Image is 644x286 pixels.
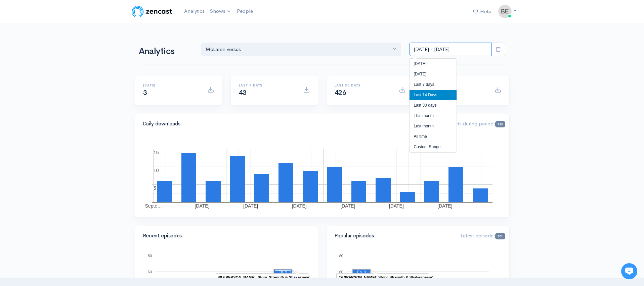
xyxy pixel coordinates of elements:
[147,254,152,258] text: 80
[389,203,403,209] text: [DATE]
[234,4,256,18] a: People
[410,69,457,79] li: [DATE]
[430,83,486,87] h6: All time
[19,126,120,139] input: Search articles
[139,47,193,56] h1: Analytics
[435,120,505,127] span: Downloads during period:
[9,115,125,123] p: Find an answer quickly
[409,43,492,56] input: analytics date range selector
[201,43,401,56] button: McLaren versus
[410,121,457,131] li: Last month
[181,4,207,18] a: Analytics
[410,111,457,121] li: This month
[143,142,501,209] svg: A chart.
[340,203,355,209] text: [DATE]
[143,233,306,239] h4: Recent episodes
[145,203,162,209] text: Septe…
[461,232,505,239] span: Latest episode:
[143,89,147,97] span: 3
[339,254,343,258] text: 80
[239,83,295,87] h6: Last 7 days
[43,93,81,98] span: New conversation
[410,100,457,111] li: Last 30 days
[292,203,306,209] text: [DATE]
[339,270,343,274] text: 60
[131,5,173,18] img: ZenCast Logo
[239,89,247,97] span: 43
[218,275,313,279] text: #9 ([PERSON_NAME]: Story, Strength & Shakespeare)
[470,4,494,19] a: Help
[206,46,391,53] div: McLaren versus
[437,203,452,209] text: [DATE]
[154,150,159,155] text: 15
[498,5,512,18] img: ...
[154,185,156,191] text: 5
[278,270,287,274] text: Ep. 9
[243,203,258,209] text: [DATE]
[495,121,505,127] span: 113
[143,121,428,127] h4: Daily downloads
[154,168,159,173] text: 10
[10,33,124,43] h1: Hi 👋
[143,83,199,87] h6: [DATE]
[335,89,346,97] span: 426
[195,203,209,209] text: [DATE]
[410,142,457,152] li: Custom Range
[495,233,505,239] span: 158
[410,90,457,100] li: Last 14 Days
[339,275,434,279] text: #9 ([PERSON_NAME]: Story, Strength & Shakespeare)
[147,270,152,274] text: 60
[357,270,366,274] text: Ep. 9
[621,263,637,279] iframe: gist-messenger-bubble-iframe
[10,45,124,77] h2: Just let us know if you need anything and we'll be happy to help! 🙂
[410,131,457,142] li: All time
[410,59,457,69] li: [DATE]
[10,89,124,102] button: New conversation
[335,83,391,87] h6: Last 30 days
[410,79,457,90] li: Last 7 days
[207,4,234,19] a: Shows
[335,233,453,239] h4: Popular episodes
